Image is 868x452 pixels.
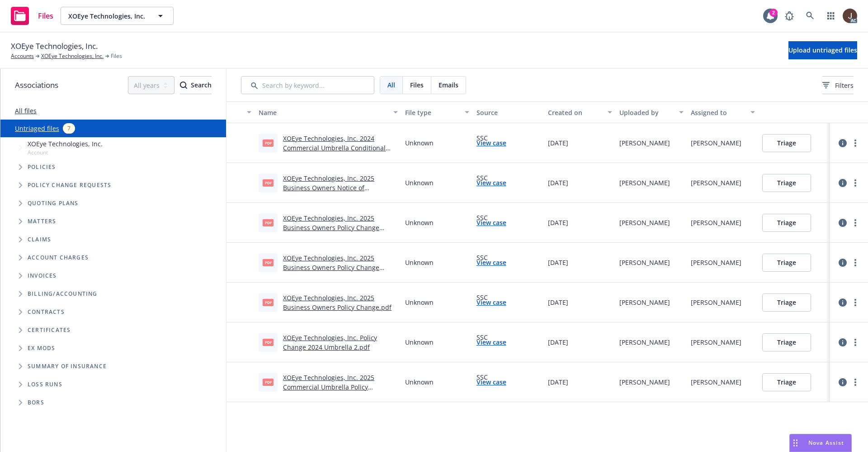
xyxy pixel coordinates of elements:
[28,309,65,315] span: Contracts
[410,80,424,90] span: Files
[788,46,857,54] span: Upload untriaged files
[111,52,122,60] span: Files
[283,214,391,241] a: XOEye Technologies, Inc. 2025 Business Owners Policy Change Effective Date of Change [DATE].pdf
[822,81,854,90] span: Filters
[255,101,401,123] button: Name
[548,218,568,227] span: [DATE]
[263,339,274,346] span: pdf
[808,439,844,447] span: Nova Assist
[616,101,687,123] button: Uploaded by
[61,7,174,25] button: XOEye Technologies, Inc.
[63,123,75,134] div: 7
[28,400,44,405] span: BORs
[405,108,459,117] div: File type
[15,79,58,91] span: Associations
[691,138,741,148] div: [PERSON_NAME]
[28,327,71,333] span: Certificates
[762,373,811,391] button: Triage
[619,337,670,347] div: [PERSON_NAME]
[476,337,506,347] a: View case
[822,7,840,25] a: Switch app
[28,201,79,206] span: Quoting plans
[11,40,98,52] span: XOEye Technologies, Inc.
[283,373,374,401] a: XOEye Technologies, Inc. 2025 Commercial Umbrella Policy Change.pdf
[473,101,544,123] button: Source
[790,434,801,452] div: Drag to move
[548,108,602,117] div: Created on
[28,364,107,369] span: Summary of insurance
[548,377,568,387] span: [DATE]
[788,41,857,59] button: Upload untriaged files
[843,9,857,23] img: photo
[476,218,506,227] a: View case
[691,178,741,188] div: [PERSON_NAME]
[241,76,374,94] input: Search by keyword...
[544,101,616,123] button: Created on
[548,258,568,267] span: [DATE]
[180,76,212,94] button: SearchSearch
[789,434,852,452] button: Nova Assist
[687,101,759,123] button: Assigned to
[691,377,741,387] div: [PERSON_NAME]
[691,218,741,227] div: [PERSON_NAME]
[762,214,811,232] button: Triage
[41,52,104,60] a: XOEye Technologies, Inc.
[180,77,212,94] div: Search
[68,11,146,21] span: XOEye Technologies, Inc.
[11,52,34,60] a: Accounts
[548,178,568,188] span: [DATE]
[619,258,670,267] div: [PERSON_NAME]
[548,337,568,347] span: [DATE]
[801,7,819,25] a: Search
[762,333,811,351] button: Triage
[283,174,374,202] a: XOEye Technologies, Inc. 2025 Business Owners Notice of Conditional Renewal.pdf
[263,139,274,146] span: pdf
[850,217,861,228] a: more
[762,254,811,272] button: Triage
[28,219,56,224] span: Matters
[619,377,670,387] div: [PERSON_NAME]
[476,108,541,117] div: Source
[387,80,395,90] span: All
[263,299,274,306] span: pdf
[850,178,861,188] a: more
[762,293,811,312] button: Triage
[691,337,741,347] div: [PERSON_NAME]
[762,174,811,192] button: Triage
[259,108,387,117] div: Name
[0,285,226,412] div: Folder Tree Example
[769,9,778,17] div: 2
[850,297,861,308] a: more
[850,257,861,268] a: more
[762,134,811,152] button: Triage
[548,138,568,148] span: [DATE]
[619,138,670,148] div: [PERSON_NAME]
[548,298,568,307] span: [DATE]
[28,149,103,156] span: Account
[850,138,861,149] a: more
[263,179,274,186] span: pdf
[780,7,798,25] a: Report a Bug
[619,108,674,117] div: Uploaded by
[7,3,57,29] a: Files
[180,82,187,89] svg: Search
[28,237,51,242] span: Claims
[835,81,854,90] span: Filters
[401,101,473,123] button: File type
[283,293,392,312] a: XOEye Technologies, Inc. 2025 Business Owners Policy Change.pdf
[283,254,391,281] a: XOEye Technologies, Inc. 2025 Business Owners Policy Change Effective Date of Change [DATE].pdf
[28,183,111,188] span: Policy change requests
[283,333,377,351] a: XOEye Technologies, Inc. Policy Change 2024 Umbrella 2.pdf
[822,76,854,94] button: Filters
[850,377,861,388] a: more
[28,164,56,170] span: Policies
[619,298,670,307] div: [PERSON_NAME]
[439,80,458,90] span: Emails
[38,12,53,19] span: Files
[691,298,741,307] div: [PERSON_NAME]
[283,134,386,162] a: XOEye Technologies, Inc. 2024 Commercial Umbrella Conditional Renewal.pdf
[28,291,98,297] span: Billing/Accounting
[476,377,506,387] a: View case
[619,178,670,188] div: [PERSON_NAME]
[15,124,59,133] a: Untriaged files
